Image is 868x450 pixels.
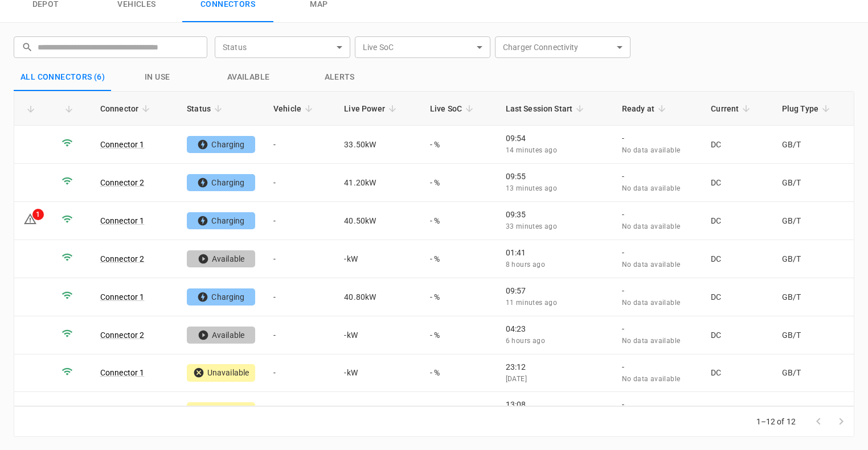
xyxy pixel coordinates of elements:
td: 40.50 kW [335,202,420,240]
td: - kW [335,316,420,354]
td: 33.50 kW [335,126,420,164]
p: - [622,133,693,144]
td: GB/T [773,354,854,393]
td: - kW [335,392,420,430]
p: 09:35 [506,209,604,220]
p: 23:12 [506,361,604,373]
div: Unavailable [187,364,255,381]
span: No data available [622,222,681,230]
span: Status [187,102,226,115]
span: Ready at [622,102,669,115]
a: Connector 1 [100,368,145,377]
td: 40.80 kW [335,278,420,316]
td: - % [421,164,497,202]
td: DC [702,126,772,164]
div: Charging [187,212,255,229]
td: - [264,126,335,164]
td: - [264,354,335,393]
td: DC [702,316,772,354]
a: Connector 1 [100,140,145,149]
div: Charging [187,288,255,305]
div: Available [187,250,255,267]
span: Vehicle [273,102,316,115]
td: DC [702,202,772,240]
td: GB/T [773,392,854,430]
td: - [264,240,335,278]
p: 09:57 [506,285,604,296]
td: DC [702,278,772,316]
a: Connector 2 [100,331,145,340]
a: Connector 2 [100,254,145,263]
span: [DATE] [506,375,527,383]
td: GB/T [773,126,854,164]
td: - [264,392,335,430]
button: Available [203,64,294,91]
a: Connector 1 [100,292,145,302]
span: No data available [622,261,681,269]
td: DC [702,354,772,393]
div: Available [187,327,255,344]
div: Charging [187,174,255,191]
p: 04:23 [506,323,604,335]
button: in use [112,64,203,91]
span: 14 minutes ago [506,146,558,154]
td: - [264,316,335,354]
div: Charging [187,136,255,153]
span: Connector [100,102,153,115]
div: Unavailable [187,402,255,419]
p: 1–12 of 12 [756,416,796,427]
p: 09:54 [506,133,604,144]
span: 8 hours ago [506,261,545,269]
td: - [264,164,335,202]
p: - [622,399,693,410]
td: - % [421,240,497,278]
td: GB/T [773,240,854,278]
span: Plug Type [782,102,833,115]
a: Connector 1 [100,216,145,225]
span: 33 minutes ago [506,222,558,230]
p: 13:08 [506,399,604,410]
td: - % [421,126,497,164]
td: 41.20 kW [335,164,420,202]
span: 11 minutes ago [506,299,558,307]
span: No data available [622,375,681,383]
td: - % [421,354,497,393]
td: - kW [335,240,420,278]
td: - % [421,278,497,316]
p: - [622,361,693,373]
span: Last Session Start [506,102,588,115]
td: GB/T [773,202,854,240]
p: - [622,171,693,182]
span: 13 minutes ago [506,184,558,192]
span: No data available [622,299,681,307]
button: All Connectors (6) [14,64,112,91]
div: 1 [32,209,44,220]
span: Current [711,102,754,115]
p: - [622,209,693,220]
td: - % [421,202,497,240]
td: DC [702,240,772,278]
p: - [622,323,693,335]
td: - % [421,316,497,354]
p: - [622,247,693,258]
p: 01:41 [506,247,604,258]
td: GB/T [773,316,854,354]
td: - [264,278,335,316]
span: No data available [622,146,681,154]
a: Connector 2 [100,178,145,187]
span: Live Power [344,102,400,115]
span: Live SoC [430,102,477,115]
p: - [622,285,693,296]
button: Alerts [294,64,385,91]
p: 09:55 [506,171,604,182]
td: - % [421,392,497,430]
span: 6 hours ago [506,337,545,345]
td: GB/T [773,278,854,316]
td: - [264,202,335,240]
td: GB/T [773,164,854,202]
td: - kW [335,354,420,393]
td: DC [702,164,772,202]
span: No data available [622,184,681,192]
span: No data available [622,337,681,345]
td: DC [702,392,772,430]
